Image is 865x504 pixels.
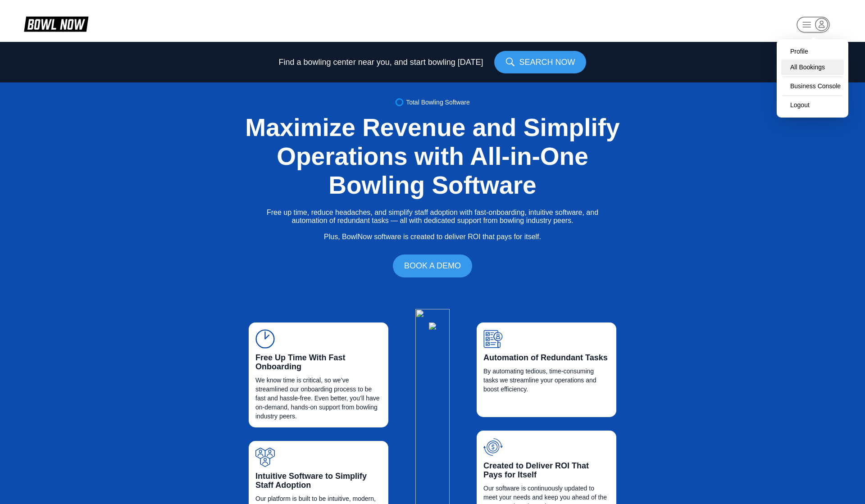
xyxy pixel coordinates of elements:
span: We know time is critical, so we’ve streamlined our onboarding process to be fast and hassle-free.... [255,376,382,421]
a: All Bookings [781,59,844,75]
a: BOOK A DEMO [393,254,472,277]
span: Created to Deliver ROI That Pays for Itself [483,461,610,479]
a: SEARCH NOW [494,51,586,73]
button: Logout [781,97,844,113]
a: Business Console [781,78,844,94]
span: By automating tedious, time-consuming tasks we streamline your operations and boost efficiency. [483,367,610,394]
span: Automation of Redundant Tasks [483,353,610,362]
span: Find a bowling center near you, and start bowling [DATE] [279,58,483,67]
span: Intuitive Software to Simplify Staff Adoption [255,472,382,490]
a: Profile [781,44,844,59]
span: Free Up Time With Fast Onboarding [255,353,382,371]
span: Total Bowling Software [406,99,470,106]
div: Maximize Revenue and Simplify Operations with All-in-One Bowling Software [230,113,635,200]
p: Free up time, reduce headaches, and simplify staff adoption with fast-onboarding, intuitive softw... [267,209,598,241]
